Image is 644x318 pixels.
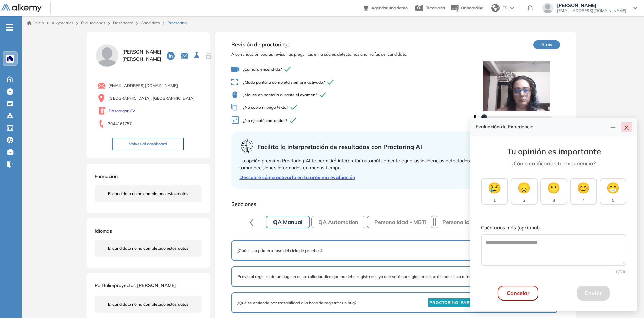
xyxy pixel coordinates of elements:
[122,48,161,63] span: [PERSON_NAME] [PERSON_NAME]
[231,79,473,86] span: ¿Modo pantalla completa siempre activado?
[108,301,188,307] span: El candidato no ha completado estos datos
[231,200,560,208] span: Secciones
[481,159,626,167] p: ¿Cómo calificarías tu experiencia?
[95,228,112,234] span: Idiomas
[81,20,105,25] a: Evaluaciones
[608,122,618,132] button: line
[533,40,560,49] button: Atrás
[239,174,552,181] a: Descubre cómo activarlo en tu próxima evaluación
[491,4,500,12] img: world
[461,5,483,10] span: Onboarding
[557,8,626,13] span: [EMAIL_ADDRESS][DOMAIN_NAME]
[257,142,422,151] span: Facilita la interpretación de resultados con Proctoring AI
[239,157,552,171] div: La opción premium Proctoring AI te permitirá interpretar automáticamente aquellas incidencias det...
[493,197,496,203] span: 1
[517,180,531,196] span: 😞
[108,95,195,101] span: [GEOGRAPHIC_DATA], [GEOGRAPHIC_DATA]
[95,173,118,179] span: Formación
[502,5,507,11] span: ES
[191,49,203,62] button: Seleccione la evaluación activa
[577,286,610,301] button: Enviar
[141,20,160,25] a: Candidato
[476,124,608,130] h4: Evaluación de Experiencia
[27,20,44,26] a: Inicio
[612,197,614,203] span: 5
[523,197,525,203] span: 2
[498,286,538,301] button: Cancelar
[570,178,597,205] button: 😊4
[237,300,356,306] span: ¿Qué se entiende por trazabilidad a la hora de registrar un bug?
[577,180,590,196] span: 😊
[266,216,310,228] button: QA Manual
[610,125,616,130] span: line
[557,3,626,8] span: [PERSON_NAME]
[237,248,322,254] span: ¿Cuál es la primera fase del ciclo de pruebas?
[1,4,42,13] img: Logo
[540,178,567,205] button: 😐3
[511,178,538,205] button: 😞2
[231,51,473,57] span: A continuación podrás revisar las preguntas en la cuales detectamos anomalías del candidato.
[95,43,120,68] img: PROFILE_MENU_LOGO_USER
[426,5,445,10] span: Tutoriales
[108,245,188,251] span: El candidato no ha completado estos datos
[367,216,434,228] button: Personalidad - MBTI
[52,20,73,25] span: Alkymetrics
[6,27,13,28] i: -
[311,216,365,228] button: QA Automation
[481,147,626,156] h3: Tu opinión es importante
[510,7,514,9] img: arrow
[231,91,473,98] span: ¿Mouse en pantalla durante el examen?
[95,282,176,288] span: Portfolio/proyectos [PERSON_NAME]
[547,180,560,196] span: 😐
[167,20,187,26] span: Proctoring
[364,3,408,11] a: Agendar una demo
[371,5,408,10] span: Agendar una demo
[231,116,473,126] span: ¿No ejecutó comandos?
[428,298,525,307] span: PROCTORING_PARTIAL_CORRECT_ANSWER
[7,56,13,61] img: https://assets.alkemy.org/workspaces/1394/c9baeb50-dbbd-46c2-a7b2-c74a16be862c.png
[606,180,620,196] span: 😁
[600,178,626,205] button: 😁5
[481,224,626,232] label: Cuéntanos más (opcional)
[231,65,473,73] span: ¿Cámara encendida?
[108,191,188,197] span: El candidato no ha completado estos datos
[113,20,133,25] a: Dashboard
[553,197,555,203] span: 3
[582,197,585,203] span: 4
[450,1,483,15] button: Onboarding
[231,40,473,48] span: Revisión de proctoring:
[488,180,501,196] span: 😢
[109,108,135,114] a: Descargar CV
[621,122,632,132] button: close
[237,274,475,280] span: Previo al registro de un bug, un desarrollador dice que no debe registrarse ya que será corregido...
[481,269,626,275] div: 0 /500
[112,138,184,150] button: Volver al dashboard
[231,104,473,111] span: ¿No copió ni pegó texto?
[108,83,178,89] span: [EMAIL_ADDRESS][DOMAIN_NAME]
[624,125,629,130] span: close
[108,121,132,127] span: 3044161757
[481,178,508,205] button: 😢1
[435,216,522,228] button: Personalidad Alkemy - INAP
